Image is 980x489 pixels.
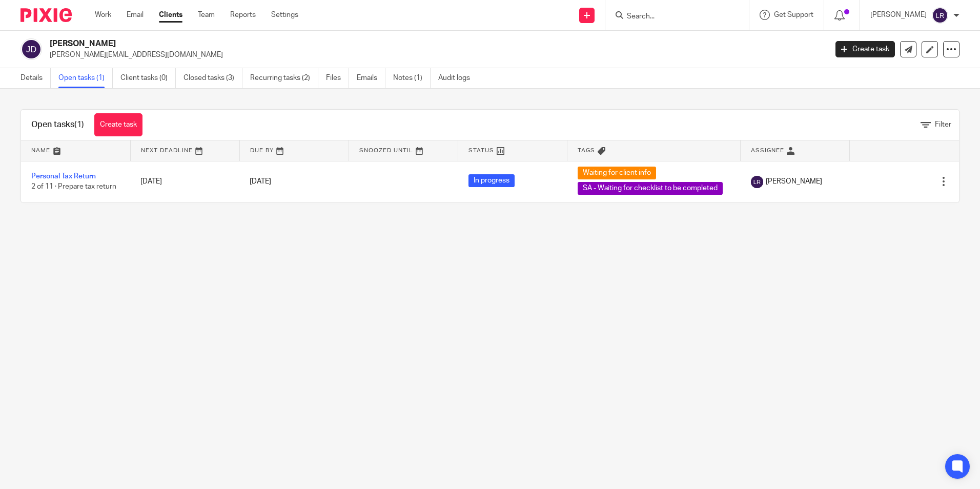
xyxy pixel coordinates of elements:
span: Waiting for client info [578,167,656,179]
h2: [PERSON_NAME] [50,38,666,49]
a: Audit logs [438,68,478,88]
span: (1) [74,120,84,129]
img: svg%3E [21,38,42,60]
span: [DATE] [250,178,271,185]
a: Open tasks (1) [58,68,113,88]
a: Work [95,10,111,20]
a: Email [127,10,144,20]
a: Recurring tasks (2) [250,68,318,88]
td: [DATE] [130,161,239,202]
img: Pixie [21,8,72,22]
a: Notes (1) [393,68,431,88]
a: Reports [230,10,256,20]
a: Emails [357,68,385,88]
h1: Open tasks [31,119,84,130]
a: Client tasks (0) [120,68,176,88]
span: In progress [468,174,515,187]
span: Status [468,148,494,153]
a: Clients [159,10,182,20]
span: [PERSON_NAME] [766,176,822,187]
a: Settings [271,10,298,20]
span: 2 of 11 · Prepare tax return [31,184,116,191]
a: Create task [835,41,895,57]
a: Files [326,68,349,88]
span: Filter [935,121,951,128]
input: Search [626,12,718,22]
span: Snoozed Until [359,148,413,153]
a: Personal Tax Return [31,173,96,180]
a: Create task [94,113,142,136]
p: [PERSON_NAME] [870,10,927,20]
img: svg%3E [751,176,763,188]
span: Get Support [774,11,813,18]
a: Closed tasks (3) [183,68,242,88]
a: Details [21,68,51,88]
a: Team [198,10,215,20]
p: [PERSON_NAME][EMAIL_ADDRESS][DOMAIN_NAME] [50,50,820,60]
span: SA - Waiting for checklist to be completed [578,182,723,195]
img: svg%3E [932,7,948,24]
span: Tags [578,148,595,153]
